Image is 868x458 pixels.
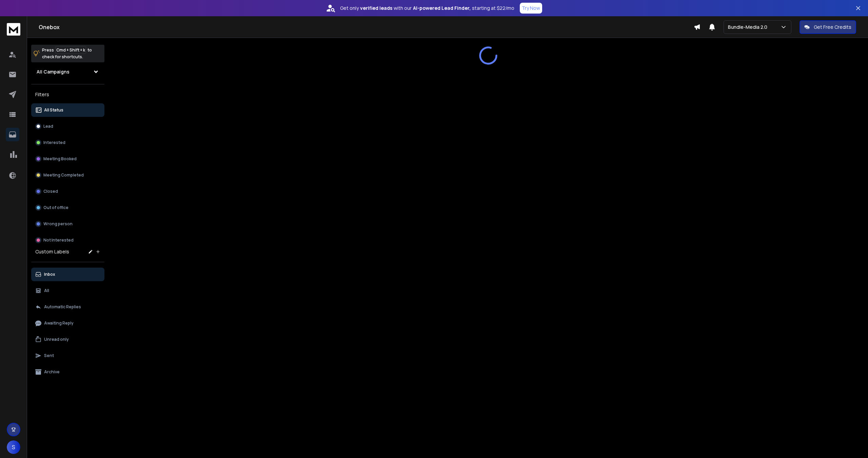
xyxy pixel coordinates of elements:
[44,369,60,375] p: Archive
[31,349,104,362] button: Sent
[39,23,694,31] h1: Onebox
[43,221,73,227] p: Wrong person
[35,248,69,255] h3: Custom Labels
[43,172,84,178] p: Meeting Completed
[728,24,770,30] p: Bundle-Media 2.0
[31,233,104,247] button: Not Interested
[31,284,104,297] button: All
[360,5,392,12] strong: verified leads
[44,353,54,358] p: Sent
[44,288,49,293] p: All
[800,20,856,34] button: Get Free Credits
[413,5,471,12] strong: AI-powered Lead Finder,
[31,365,104,379] button: Archive
[31,268,104,281] button: Inbox
[43,205,68,210] p: Out of office
[7,23,20,36] img: logo
[31,90,104,99] h3: Filters
[44,320,74,326] p: Awaiting Reply
[814,24,851,30] p: Get Free Credits
[31,316,104,330] button: Awaiting Reply
[44,272,55,277] p: Inbox
[44,107,63,113] p: All Status
[7,440,20,454] button: S
[31,103,104,117] button: All Status
[340,5,514,12] p: Get only with our starting at $22/mo
[522,5,540,12] p: Try Now
[31,120,104,133] button: Lead
[31,333,104,346] button: Unread only
[37,68,70,75] h1: All Campaigns
[31,168,104,182] button: Meeting Completed
[43,156,77,162] p: Meeting Booked
[43,189,58,194] p: Closed
[43,124,53,129] p: Lead
[31,201,104,214] button: Out of office
[31,185,104,198] button: Closed
[31,136,104,149] button: Interested
[43,140,65,145] p: Interested
[44,337,69,342] p: Unread only
[44,304,81,310] p: Automatic Replies
[31,65,104,79] button: All Campaigns
[55,46,86,54] span: Cmd + Shift + k
[31,217,104,231] button: Wrong person
[31,152,104,166] button: Meeting Booked
[43,237,74,243] p: Not Interested
[31,300,104,314] button: Automatic Replies
[520,3,542,14] button: Try Now
[42,47,92,60] p: Press to check for shortcuts.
